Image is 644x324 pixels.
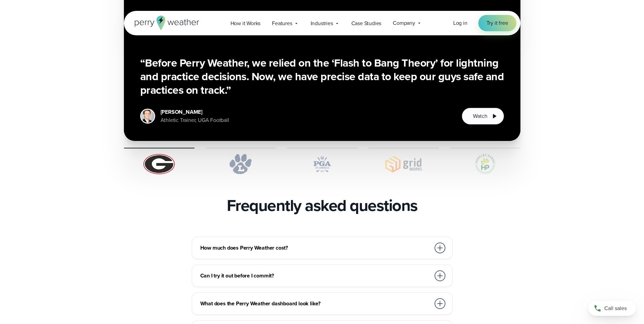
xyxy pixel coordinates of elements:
span: Call sales [604,304,627,312]
a: Call sales [588,301,636,316]
h3: Can I try it out before I commit? [200,272,430,280]
span: Industries [311,19,333,28]
img: Gridworks.svg [368,154,439,174]
a: Case Studies [346,16,387,30]
span: How it Works [231,19,261,28]
img: PGA.svg [287,154,357,174]
h2: Frequently asked questions [227,196,418,215]
h3: “Before Perry Weather, we relied on the ‘Flash to Bang Theory’ for lightning and practice decisio... [140,56,504,97]
button: Watch [462,108,504,125]
span: Company [393,19,415,27]
div: Athletic Trainer, UGA Football [161,116,229,124]
h3: What does the Perry Weather dashboard look like? [200,300,430,308]
a: How it Works [225,16,266,30]
a: Log in [453,19,467,27]
span: Watch [473,112,487,120]
h3: How much does Perry Weather cost? [200,244,430,252]
div: [PERSON_NAME] [161,108,229,116]
span: Case Studies [351,19,382,28]
a: Try it free [478,15,516,31]
span: Try it free [486,19,508,27]
span: Features [272,19,292,28]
